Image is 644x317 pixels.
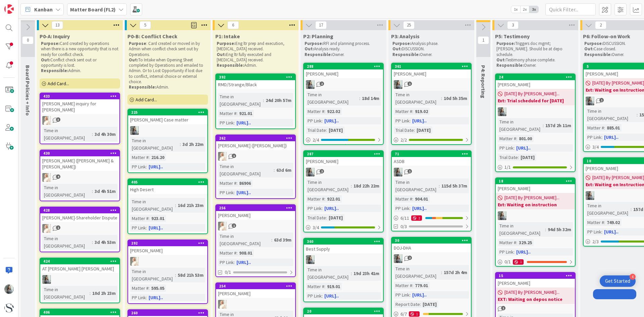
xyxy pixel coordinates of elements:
[498,144,514,152] div: PP Link
[592,238,599,245] span: 2 / 3
[304,69,383,78] div: [PERSON_NAME]
[518,154,519,161] span: :
[325,195,342,203] div: 922.01
[128,126,207,135] div: LG
[149,225,163,231] a: [URL]..
[40,150,119,171] div: 430[PERSON_NAME] ([PERSON_NAME] & [PERSON_NAME])
[236,249,237,257] span: :
[236,110,237,117] span: :
[128,185,207,194] div: High Desert
[499,179,575,183] div: 18
[498,248,514,256] div: PP Link
[181,141,205,148] div: 3d 2h 22m
[128,115,207,124] div: [PERSON_NAME] Case matter
[411,215,422,221] div: 2
[412,118,427,124] a: [URL]..
[359,95,360,102] span: :
[40,207,119,213] div: 428
[218,163,274,177] div: Time in [GEOGRAPHIC_DATA]
[516,135,517,142] span: :
[392,151,471,166] div: 71ASDB
[127,109,208,173] a: 225[PERSON_NAME] Case matterLGTime in [GEOGRAPHIC_DATA]:3d 2h 22mMatter #:216.20PP Link:[URL]..
[236,120,251,126] a: [URL]..
[263,97,264,104] span: :
[40,93,119,99] div: 433
[360,95,381,102] div: 18d 14m
[320,169,324,173] span: 2
[307,152,383,156] div: 287
[496,178,575,184] div: 18
[326,126,327,134] span: :
[306,80,315,89] img: LG
[516,239,517,246] span: :
[586,191,594,200] img: LG
[218,189,234,196] div: PP Link
[131,241,207,246] div: 292
[43,94,119,99] div: 433
[546,226,573,233] div: 94d 5h 32m
[216,222,295,230] div: KS
[40,93,120,144] a: 433[PERSON_NAME] inquiry for [PERSON_NAME]KSTime in [GEOGRAPHIC_DATA]:3d 4h 30m
[313,224,319,231] span: 3 / 4
[303,63,384,145] a: 288[PERSON_NAME]LGTime in [GEOGRAPHIC_DATA]:18d 14mMatter #:922.02PP Link:[URL]..Trial Date:[DATE...
[303,238,384,302] a: 360Best SupplyLGTime in [GEOGRAPHIC_DATA]:19d 23h 41mMatter #:919.01PP Link:[URL]..
[392,80,471,89] div: LG
[304,245,383,253] div: Best Supply
[34,5,53,13] span: Kanban
[586,228,601,235] div: PP Link
[40,156,119,171] div: [PERSON_NAME] ([PERSON_NAME] & [PERSON_NAME])
[351,182,352,190] span: :
[395,64,471,69] div: 361
[604,219,605,226] span: :
[93,130,117,138] div: 3d 4h 30m
[128,240,207,246] div: 292
[324,205,339,211] a: [URL]..
[150,154,166,161] div: 216.20
[499,75,575,80] div: 24
[322,205,323,212] span: :
[304,223,383,232] div: 3/4
[307,239,383,244] div: 360
[42,127,92,142] div: Time in [GEOGRAPHIC_DATA]
[42,173,51,182] img: KS
[130,215,149,222] div: Matter #
[496,211,575,220] div: LG
[232,223,236,228] span: 1
[128,179,207,185] div: 405
[306,214,326,221] div: Trial Date
[219,75,295,80] div: 392
[392,63,471,78] div: 361[PERSON_NAME]
[394,168,402,176] img: LG
[306,255,315,264] img: LG
[392,214,471,222] div: 6/112
[40,213,119,222] div: [PERSON_NAME]-Shareholder Dispute
[517,239,534,246] div: 329.25
[306,195,324,203] div: Matter #
[498,239,516,246] div: Matter #
[92,188,93,195] span: :
[237,179,253,187] div: 86906
[496,163,575,171] div: 1/1
[304,151,383,166] div: 287[PERSON_NAME]
[215,73,296,129] a: 392RMD/Strange/BlackTime in [GEOGRAPHIC_DATA]:24d 20h 57mMatter #:921.01PP Link:[URL]..
[130,126,139,135] img: LG
[40,207,120,252] a: 428[PERSON_NAME]-Shareholder DisputeKSTime in [GEOGRAPHIC_DATA]:3d 4h 53m
[320,82,324,86] span: 2
[70,6,116,13] b: Matter Board (FL2)
[324,195,325,203] span: :
[127,240,208,304] a: 292[PERSON_NAME]KSTime in [GEOGRAPHIC_DATA]:58d 21h 53mMatter #:595.05PP Link:[URL]..
[40,150,120,201] a: 430[PERSON_NAME] ([PERSON_NAME] & [PERSON_NAME])KSTime in [GEOGRAPHIC_DATA]:3d 4h 51m
[496,107,575,116] div: LG
[275,166,293,174] div: 63d 6m
[605,219,622,226] div: 749.02
[306,168,315,176] img: LG
[516,249,531,255] a: [URL]..
[400,223,407,230] span: 0/3
[400,137,407,144] span: 2 / 2
[306,178,351,193] div: Time in [GEOGRAPHIC_DATA]
[304,136,383,144] div: 2/4
[601,134,602,141] span: :
[326,214,327,221] span: :
[304,80,383,89] div: LG
[514,144,515,152] span: :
